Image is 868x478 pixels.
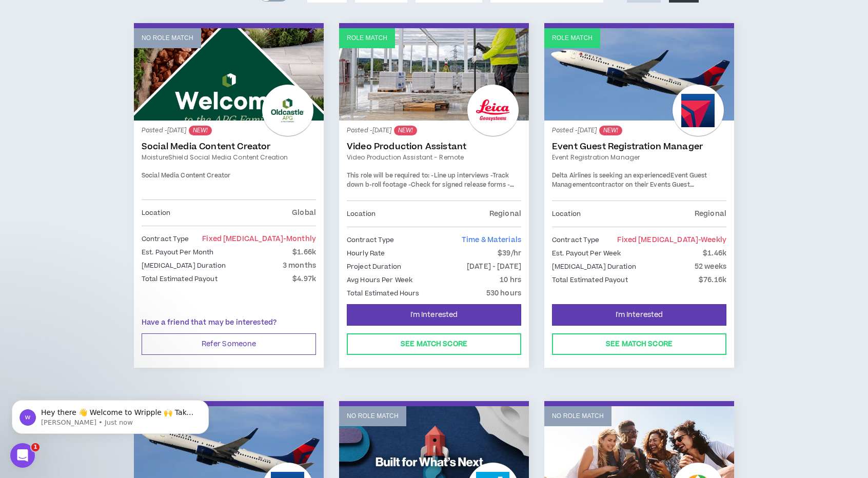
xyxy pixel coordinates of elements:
a: Social Media Content Creator [142,142,316,152]
p: $1.66k [292,247,316,258]
p: Contract Type [347,234,394,246]
p: No Role Match [552,411,604,421]
p: $39/hr [498,248,521,259]
p: Contract Type [552,234,600,246]
p: [DATE] - [DATE] [467,261,521,272]
p: $1.46k [703,248,726,259]
p: Have a friend that may be interested? [142,317,316,328]
p: Role Match [347,33,387,43]
span: Time & Materials [462,235,521,245]
a: MoistureShield Social Media Content Creation [142,153,316,162]
p: Project Duration [347,261,401,272]
sup: NEW! [599,126,622,135]
p: Hourly Rate [347,248,385,259]
p: Role Match [552,33,593,43]
p: Global [292,207,316,218]
sup: NEW! [394,126,417,135]
span: contractor on their Events Guest Management team. This a 40hrs/week position with 3 days in the o... [552,181,712,207]
p: [MEDICAL_DATA] Duration [552,261,636,272]
p: Location [347,208,376,220]
button: See Match Score [552,333,726,355]
a: Event Registration Manager [552,153,726,162]
p: Location [142,207,170,218]
sup: NEW! [189,126,212,135]
iframe: Intercom live chat [10,443,35,468]
span: - monthly [283,234,316,244]
a: Event Guest Registration Manager [552,142,726,152]
p: Location [552,208,581,220]
p: Regional [695,208,726,220]
a: No Role Match [134,28,324,121]
span: I'm Interested [616,310,663,320]
span: - weekly [698,235,726,245]
p: $76.16k [699,274,726,286]
p: [MEDICAL_DATA] Duration [142,260,226,271]
span: -Line up interviews [431,171,488,180]
p: $4.97k [292,273,316,285]
span: Social Media Content Creator [142,171,230,180]
p: Posted - [DATE] [142,126,316,135]
button: I'm Interested [347,304,521,326]
span: Delta Airlines is seeking an experienced [552,171,670,180]
p: Contract Type [142,233,189,245]
a: Role Match [544,28,734,121]
a: Video Production Assistant [347,142,521,152]
p: 530 hours [486,288,521,299]
p: Total Estimated Payout [142,273,218,285]
span: Fixed [MEDICAL_DATA] [202,234,316,244]
span: -Keep projects up to date in Wrike. [347,181,514,198]
strong: Event Guest Management [552,171,707,189]
span: -Check for signed release forms [408,181,505,189]
p: 3 months [283,260,316,271]
a: Video Production Assistant - Remote [347,153,521,162]
p: Total Estimated Hours [347,288,420,299]
p: Avg Hours Per Week [347,274,412,286]
button: See Match Score [347,333,521,355]
p: Regional [489,208,521,220]
p: No Role Match [142,33,193,43]
p: Posted - [DATE] [347,126,521,135]
button: I'm Interested [552,304,726,326]
button: Refer Someone [142,333,316,355]
p: Est. Payout Per Week [552,248,621,259]
p: No Role Match [347,411,399,421]
p: Posted - [DATE] [552,126,726,135]
p: 10 hrs [500,274,521,286]
p: Est. Payout Per Month [142,247,214,258]
span: This role will be required to: [347,171,429,180]
span: Fixed [MEDICAL_DATA] [617,235,726,245]
span: I'm Interested [410,310,458,320]
span: -Track down b-roll footage [347,171,509,189]
p: 52 weeks [695,261,726,272]
iframe: Intercom notifications message [8,379,213,450]
span: 1 [31,443,40,451]
p: Total Estimated Payout [552,274,628,286]
a: Role Match [339,28,529,121]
